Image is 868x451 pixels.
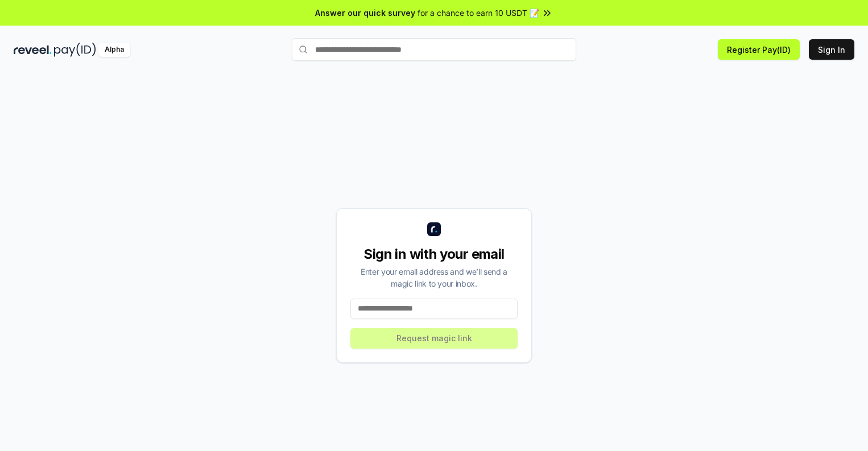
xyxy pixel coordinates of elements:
img: reveel_dark [14,43,52,57]
div: Enter your email address and we’ll send a magic link to your inbox. [350,266,518,289]
img: logo_small [427,222,441,236]
span: for a chance to earn 10 USDT 📝 [418,7,539,19]
button: Register Pay(ID) [718,39,800,60]
span: Answer our quick survey [315,7,415,19]
div: Sign in with your email [350,245,518,263]
div: Alpha [98,43,130,57]
button: Sign In [809,39,854,60]
img: pay_id [54,43,96,57]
